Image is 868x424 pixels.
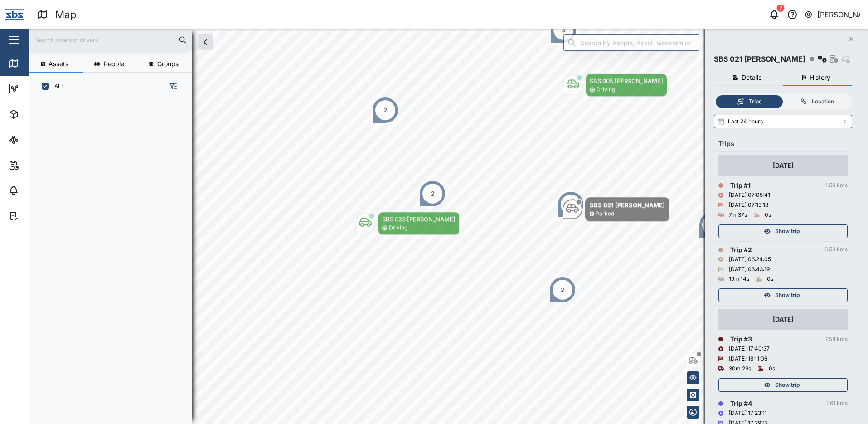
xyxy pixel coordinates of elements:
div: [DATE] 06:43:19 [729,265,770,274]
div: Map [55,7,77,23]
div: Trips [718,139,848,149]
button: Show trip [718,288,848,302]
div: 6.53 kms [824,245,848,254]
div: [DATE] [773,314,794,324]
img: Main Logo [5,5,24,24]
div: 2 [431,189,435,199]
span: Show trip [775,379,800,391]
div: [DATE] 07:13:18 [729,201,768,210]
span: Groups [157,61,179,67]
div: Map marker [372,97,399,124]
div: Trip # 1 [730,180,751,190]
div: 0s [769,365,775,373]
div: Trip # 3 [730,334,752,344]
div: Parked [596,210,614,218]
div: SBS 005 [PERSON_NAME] [590,76,663,85]
canvas: Map [29,29,868,424]
span: Details [742,74,761,81]
div: 30m 29s [729,365,751,373]
div: Map [24,58,44,68]
div: 7m 37s [729,211,747,219]
div: Dashboard [24,84,64,94]
div: Map marker [563,197,669,221]
div: 3 [562,25,566,35]
button: Show trip [718,378,848,392]
div: Tasks [24,211,48,221]
div: Map marker [563,73,667,97]
div: [DATE] [773,161,794,171]
div: Reports [24,160,54,170]
button: Show trip [718,224,848,238]
div: Map marker [698,211,726,239]
div: Map marker [557,191,584,218]
div: Driving [389,224,407,232]
div: Map marker [550,16,577,44]
div: [DATE] 06:24:05 [729,255,771,264]
div: 0s [765,211,771,219]
div: Sites [24,135,45,145]
div: Driving [596,85,615,94]
div: 2 [383,105,388,115]
button: [PERSON_NAME] [804,8,861,21]
div: 2 [561,285,565,295]
div: 2 [777,5,785,12]
div: [DATE] 18:11:06 [729,355,767,363]
div: Trip # 4 [730,399,752,409]
input: Search assets or drivers [34,33,187,47]
div: Map marker [549,276,576,303]
span: Show trip [775,289,800,302]
div: SBS 021 [PERSON_NAME] [714,54,805,65]
div: Map marker [355,212,460,235]
div: [DATE] 17:40:37 [729,345,770,353]
span: People [104,61,124,67]
div: 1.61 kms [826,399,848,408]
div: Trips [749,97,761,106]
div: 1.59 kms [825,181,848,190]
div: Location [812,97,834,106]
label: ALL [49,83,64,90]
input: Select range [714,115,852,128]
input: Search by People, Asset, Geozone or Place [563,34,699,51]
span: History [810,74,830,81]
div: Alarms [24,185,52,195]
div: Trip # 2 [730,245,752,255]
div: Assets [24,109,52,119]
div: SBS 023 [PERSON_NAME] [382,214,456,224]
div: [PERSON_NAME] [817,9,861,20]
span: Assets [48,61,68,67]
div: 7.58 kms [825,335,848,344]
div: 0s [767,275,773,283]
div: [DATE] 17:23:11 [729,409,767,418]
div: 19m 14s [729,275,749,283]
div: SBS 021 [PERSON_NAME] [590,200,665,210]
span: Show trip [775,225,800,238]
div: Map marker [419,180,446,207]
div: [DATE] 07:05:41 [729,191,770,200]
div: grid [36,97,192,417]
